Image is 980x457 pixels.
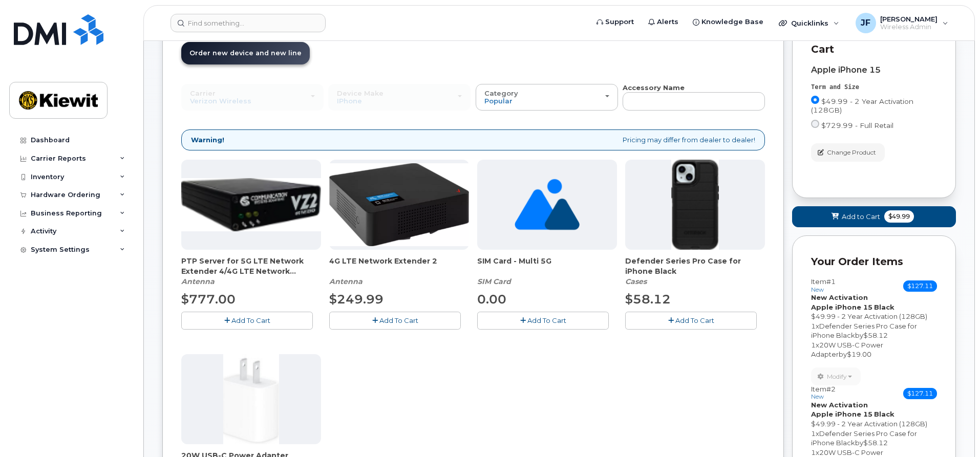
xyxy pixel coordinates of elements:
span: $249.99 [329,292,384,307]
span: Support [605,17,634,27]
p: Your Order Items [811,254,937,269]
strong: Apple iPhone 15 [811,410,872,418]
div: $49.99 - 2 Year Activation (128GB) [811,312,937,321]
div: PTP Server for 5G LTE Network Extender 4/4G LTE Network Extender 3 [181,256,321,287]
span: $49.99 [884,210,914,223]
span: 4G LTE Network Extender 2 [329,256,469,276]
button: Add To Cart [625,312,757,330]
strong: Warning! [191,135,224,145]
span: Alerts [657,17,678,27]
span: Quicklinks [791,19,828,27]
span: $19.00 [847,350,871,358]
strong: New Activation [811,293,868,301]
span: $58.12 [863,331,888,339]
strong: Apple iPhone 15 [811,303,872,311]
a: Alerts [641,12,686,32]
button: Add To Cart [329,312,461,330]
div: $49.99 - 2 Year Activation (128GB) [811,419,937,429]
img: 4glte_extender.png [329,163,469,246]
span: Defender Series Pro Case for iPhone Black [625,256,765,276]
span: #1 [826,277,836,286]
div: Quicklinks [772,13,846,33]
span: Add To Cart [675,316,714,324]
span: 0.00 [477,292,506,307]
span: 20W USB-C Power Adapter [811,341,883,359]
span: 1 [811,322,816,330]
span: $127.11 [903,280,937,292]
strong: Black [874,303,894,311]
h3: Item [811,278,836,293]
span: 1 [811,429,816,438]
input: Find something... [171,14,326,32]
div: x by [811,429,937,448]
span: Modify [827,372,847,381]
div: SIM Card - Multi 5G [477,256,617,287]
button: Modify [811,367,861,385]
input: $49.99 - 2 Year Activation (128GB) [811,96,819,104]
strong: Black [874,410,894,418]
button: Category Popular [476,84,618,111]
span: JF [861,17,870,29]
span: Add To Cart [231,316,270,324]
img: Casa_Sysem.png [181,178,321,231]
span: $127.11 [903,388,937,399]
span: Change Product [827,148,876,157]
button: Add To Cart [181,312,313,330]
span: Category [484,89,518,97]
span: Defender Series Pro Case for iPhone Black [811,322,917,340]
button: Add To Cart [477,312,609,330]
p: Cart [811,42,937,57]
span: Add To Cart [379,316,418,324]
span: Wireless Admin [880,23,938,31]
div: x by [811,340,937,359]
strong: New Activation [811,401,868,409]
a: Support [589,12,641,32]
input: $729.99 - Full Retail [811,120,819,128]
div: Jared French [848,13,955,33]
button: Add to Cart $49.99 [792,206,956,227]
span: 1 [811,448,816,456]
h3: Item [811,385,836,400]
span: $777.00 [181,292,236,307]
em: Cases [625,277,647,286]
strong: Accessory Name [623,83,685,92]
a: Knowledge Base [686,12,771,32]
span: $58.12 [625,292,671,307]
div: Term and Size [811,83,937,92]
div: Apple iPhone 15 [811,66,937,75]
button: Change Product [811,143,885,161]
small: new [811,286,824,293]
span: Popular [484,97,513,105]
span: PTP Server for 5G LTE Network Extender 4/4G LTE Network Extender 3 [181,256,321,276]
div: x by [811,321,937,340]
div: Pricing may differ from dealer to dealer! [181,129,765,150]
img: no_image_found-2caef05468ed5679b831cfe6fc140e25e0c280774317ffc20a367ab7fd17291e.png [515,160,580,250]
em: SIM Card [477,277,511,286]
span: $49.99 - 2 Year Activation (128GB) [811,97,913,114]
img: apple20w.jpg [223,354,279,444]
span: Add To Cart [527,316,566,324]
span: Defender Series Pro Case for iPhone Black [811,429,917,447]
span: $58.12 [863,439,888,447]
span: SIM Card - Multi 5G [477,256,617,276]
span: Add to Cart [842,212,880,222]
img: defenderiphone14.png [671,160,719,250]
span: Knowledge Base [701,17,763,27]
span: #2 [826,385,836,393]
em: Antenna [181,277,215,286]
small: new [811,393,824,400]
span: $729.99 - Full Retail [821,121,893,129]
span: 1 [811,341,816,349]
em: Antenna [329,277,363,286]
span: Order new device and new line [189,49,302,57]
div: 4G LTE Network Extender 2 [329,256,469,287]
span: [PERSON_NAME] [880,15,938,23]
iframe: Messenger Launcher [935,412,972,449]
div: Defender Series Pro Case for iPhone Black [625,256,765,287]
